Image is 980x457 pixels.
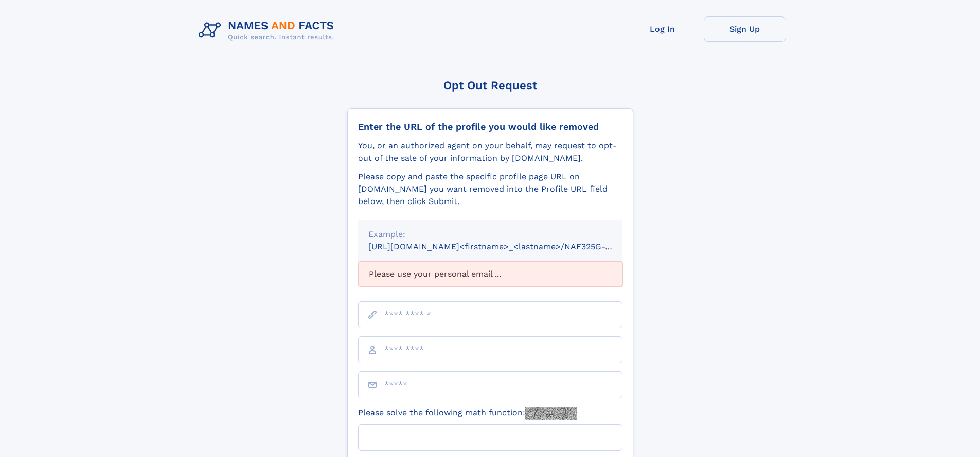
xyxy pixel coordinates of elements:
div: Enter the URL of the profile you would like removed [358,121,622,132]
div: Please copy and paste the specific profile page URL on [DOMAIN_NAME] you want removed into the Pr... [358,171,622,208]
div: You, or an authorized agent on your behalf, may request to opt-out of the sale of your informatio... [358,140,622,164]
div: Example: [368,228,612,241]
a: Sign Up [704,16,786,42]
div: Please use your personal email ... [358,261,622,287]
small: [URL][DOMAIN_NAME]<firstname>_<lastname>/NAF325G-xxxxxxxx [368,242,642,251]
div: Opt Out Request [347,79,633,92]
a: Log In [621,16,704,42]
img: Logo Names and Facts [194,16,343,44]
label: Please solve the following math function: [358,407,577,420]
